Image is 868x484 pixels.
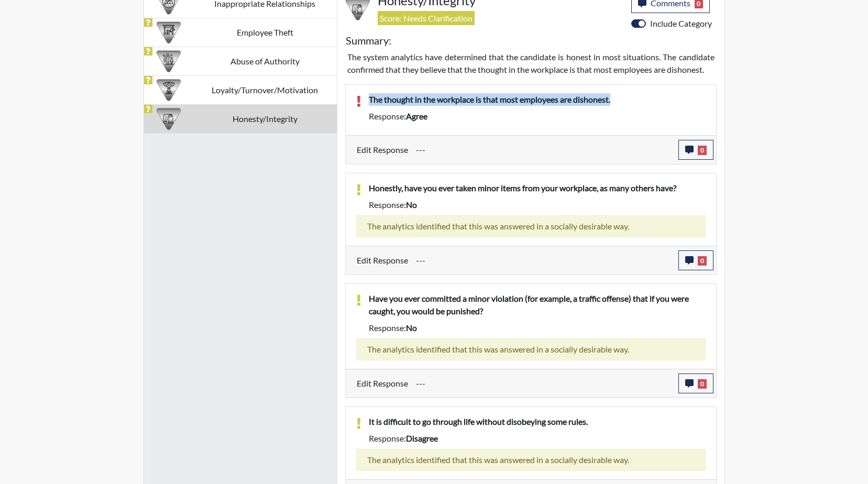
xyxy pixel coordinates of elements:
[369,93,706,106] p: The thought in the workplace is that most employees are dishonest.
[408,373,678,393] div: Update the test taker's response, the change might impact the score
[378,11,475,25] span: Score: Needs Clarification
[406,200,417,210] span: no
[406,433,438,443] span: disagree
[157,107,181,131] img: CATEGORY%20ICON-11.a5f294f4.png
[157,78,181,102] img: CATEGORY%20ICON-17.40ef8247.png
[356,338,706,360] div: The analytics identified that this was answered in a socially desirable way.
[369,292,706,317] p: Have you ever committed a minor violation (for example, a traffic offense) that if you were caugh...
[369,415,706,428] p: It is difficult to go through life without disobeying some rules.
[347,51,715,76] p: The system analytics have determined that the candidate is honest in most situations. The candida...
[678,373,713,393] button: 0
[357,250,408,270] label: Edit Response
[356,449,706,471] div: The analytics identified that this was answered in a socially desirable way.
[193,47,337,75] td: Abuse of Authority
[698,379,707,389] span: 0
[408,140,678,160] div: Update the test taker's response, the change might impact the score
[157,49,181,73] img: CATEGORY%20ICON-01.94e51fac.png
[193,75,337,104] td: Loyalty/Turnover/Motivation
[157,20,181,45] img: CATEGORY%20ICON-07.58b65e52.png
[361,110,713,123] div: Response:
[193,18,337,47] td: Employee Theft
[357,140,408,160] label: Edit Response
[698,256,707,266] span: 0
[369,182,706,194] p: Honestly, have you ever taken minor items from your workplace, as many others have?
[698,146,707,155] span: 0
[361,432,713,445] div: Response:
[346,34,391,47] h5: Summary:
[357,373,408,393] label: Edit Response
[678,250,713,270] button: 0
[650,17,712,30] label: Include Category
[406,111,427,121] span: agree
[678,140,713,160] button: 0
[361,322,713,334] div: Response:
[408,250,678,270] div: Update the test taker's response, the change might impact the score
[356,215,706,237] div: The analytics identified that this was answered in a socially desirable way.
[361,199,713,211] div: Response:
[406,323,417,333] span: no
[193,104,337,133] td: Honesty/Integrity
